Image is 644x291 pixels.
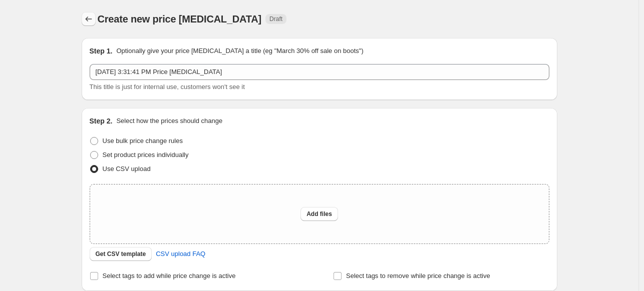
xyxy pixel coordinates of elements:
[150,246,211,262] a: CSV upload FAQ
[90,64,549,80] input: 30% off holiday sale
[103,165,151,172] span: Use CSV upload
[103,137,183,144] span: Use bulk price change rules
[103,151,189,158] span: Set product prices individually
[346,272,490,279] span: Select tags to remove while price change is active
[269,15,282,23] span: Draft
[90,46,113,56] h2: Step 1.
[82,12,96,26] button: Price change jobs
[116,116,222,126] p: Select how the prices should change
[156,249,205,259] span: CSV upload FAQ
[103,272,236,279] span: Select tags to add while price change is active
[98,13,262,24] span: Create new price [MEDICAL_DATA]
[90,116,113,126] h2: Step 2.
[96,250,146,258] span: Get CSV template
[90,247,152,261] button: Get CSV template
[300,207,338,221] button: Add files
[90,83,245,90] span: This title is just for internal use, customers won't see it
[306,210,332,218] span: Add files
[116,46,363,56] p: Optionally give your price [MEDICAL_DATA] a title (eg "March 30% off sale on boots")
